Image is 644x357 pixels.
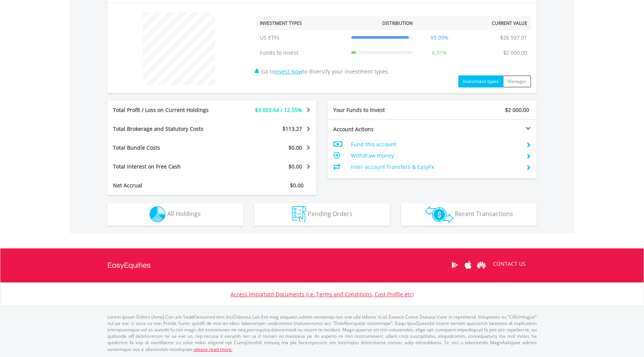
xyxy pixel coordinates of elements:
[107,144,229,152] div: Total Bundle Costs
[461,253,475,277] a: Apple
[425,206,453,223] img: transactions-zar-wht.png
[275,68,302,75] a: Invest Now
[290,182,304,189] span: $0.00
[255,106,302,113] span: $3 003.64 / 12.55%
[328,106,432,114] div: Your Funds to Invest
[288,144,302,151] span: $0.00
[496,30,531,45] td: $26 937.01
[382,20,413,26] div: Distribution
[458,75,503,87] button: Investment types
[475,253,488,277] a: Huawei
[256,30,348,45] td: US ETFs
[167,210,201,218] span: All Holdings
[351,161,520,173] td: Inter-account Transfers & EasyFx
[107,125,229,133] div: Total Brokerage and Statutory Costs
[417,30,462,45] td: 93.09%
[417,45,462,60] td: 6.91%
[107,106,229,114] div: Total Profit / Loss on Current Holdings
[448,253,461,277] a: Google Play
[256,45,348,60] td: Funds to Invest
[292,206,306,222] img: pending_instructions-wht.png
[107,314,537,352] p: Lorem Ipsum Dolors (Ame) Con a/e SeddOeiusmod tem InciDiduntut Lab Etd mag aliquaen admin veniamq...
[288,163,302,170] span: $0.00
[488,253,531,274] a: CONTACT US
[254,203,390,226] button: Pending Orders
[256,16,348,30] th: Investment Types
[401,203,537,226] button: Recent Transactions
[107,182,229,189] div: Net Accrual
[462,16,531,30] th: Current Value
[308,210,353,218] span: Pending Orders
[455,210,513,218] span: Recent Transactions
[107,203,243,226] button: All Holdings
[107,248,151,282] a: EasyEquities
[230,291,414,298] a: Access Important Documents (i.e. Terms and Conditions, Cost Profile etc)
[194,346,232,352] a: please read more:
[503,75,531,87] button: Manager
[505,106,529,113] span: $2 000.00
[250,9,537,87] div: Go to to diversify your investment types.
[282,125,302,132] span: $113.27
[499,45,531,60] td: $2 000.00
[150,206,166,222] img: holdings-wht.png
[351,139,520,150] td: Fund this account
[328,126,432,133] div: Account Actions
[351,150,520,161] td: Withdraw money
[107,163,229,170] div: Total Interest on Free Cash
